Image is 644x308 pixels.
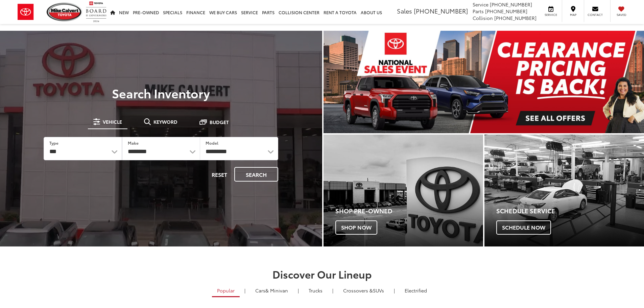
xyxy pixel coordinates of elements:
span: Schedule Now [496,220,551,235]
a: Schedule Service Schedule Now [484,135,644,246]
button: Reset [206,167,233,182]
img: Mike Calvert Toyota [47,3,82,21]
div: Toyota [324,135,483,246]
span: Contact [588,13,603,17]
span: Budget [210,120,229,124]
h2: Discover Our Lineup [84,268,560,280]
div: Toyota [484,135,644,246]
span: [PHONE_NUMBER] [414,6,468,15]
span: Saved [614,13,629,17]
span: & Minivan [265,287,288,294]
li: | [296,287,301,294]
span: [PHONE_NUMBER] [485,8,527,15]
span: Service [543,13,558,17]
h3: Search Inventory [28,86,294,100]
h4: Schedule Service [496,208,644,214]
a: Shop Pre-Owned Shop Now [324,135,483,246]
span: Map [566,13,580,17]
label: Model [206,140,218,146]
li: | [243,287,247,294]
a: Electrified [400,285,432,296]
span: Keyword [153,119,177,124]
span: [PHONE_NUMBER] [490,1,532,8]
h4: Shop Pre-Owned [335,208,483,214]
span: [PHONE_NUMBER] [494,15,536,21]
span: Collision [473,15,493,21]
button: Search [234,167,278,182]
span: Service [473,1,488,8]
a: Trucks [304,285,328,296]
li: | [392,287,397,294]
span: Shop Now [335,220,377,235]
a: SUVs [338,285,389,296]
span: Sales [397,6,412,15]
span: Parts [473,8,484,15]
label: Make [128,140,139,146]
a: Cars [250,285,293,296]
span: Vehicle [103,119,122,124]
label: Type [49,140,58,146]
a: Popular [212,285,240,297]
span: Crossovers & [343,287,373,294]
li: | [331,287,335,294]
